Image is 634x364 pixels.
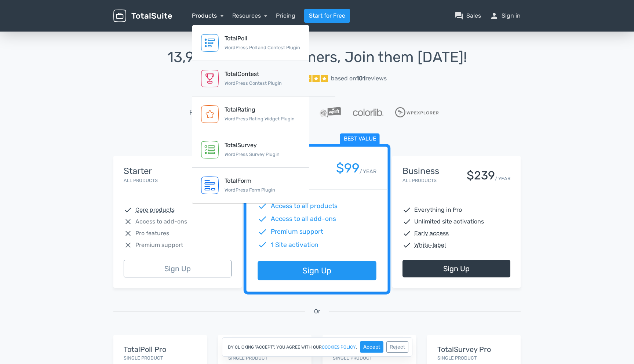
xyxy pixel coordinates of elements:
[402,217,411,226] span: check
[201,176,219,194] img: TotalForm
[135,229,169,238] span: Pro features
[467,169,495,182] div: $239
[192,61,309,97] a: TotalContest WordPress Contest Plugin
[258,227,267,237] span: check
[192,168,309,203] a: TotalForm WordPress Form Plugin
[201,141,219,159] img: TotalSurvey
[225,176,275,185] div: TotalForm
[124,217,132,226] span: close
[402,166,439,176] h4: Business
[192,132,309,168] a: TotalSurvey WordPress Survey Plugin
[402,205,411,214] span: check
[276,11,295,20] a: Pricing
[414,205,462,214] span: Everything in Pro
[353,109,383,116] img: Colorlib
[402,260,510,277] a: Sign Up
[113,49,521,65] h1: 13,945 Happy Customers, Join them [DATE]!
[414,217,484,226] span: Unlimited site activations
[271,214,336,224] span: Access to all add-ons
[135,205,175,214] abbr: Core products
[192,25,309,61] a: TotalPoll WordPress Poll and Contest Plugin
[225,45,300,50] small: WordPress Poll and Contest Plugin
[340,134,380,145] span: Best value
[395,107,439,117] img: WPExplorer
[356,75,365,82] strong: 101
[402,241,411,250] span: check
[225,152,280,157] small: WordPress Survey Plugin
[360,341,383,353] button: Accept
[225,141,280,150] div: TotalSurvey
[258,214,267,224] span: check
[490,11,499,20] span: person
[258,240,267,250] span: check
[135,241,183,250] span: Premium support
[414,229,449,238] abbr: Early access
[232,12,267,19] a: Resources
[402,178,437,183] small: All Products
[192,97,309,132] a: TotalRating WordPress Rating Widget Plugin
[192,12,223,19] a: Products
[225,70,282,79] div: TotalContest
[386,341,408,353] button: Reject
[124,241,132,250] span: close
[201,105,219,123] img: TotalRating
[455,11,463,20] span: question_answer
[490,11,521,20] a: personSign in
[189,108,227,116] h5: Featured in
[258,261,376,281] a: Sign Up
[402,229,411,238] span: check
[331,74,387,83] div: based on reviews
[495,175,510,182] small: / YEAR
[113,10,172,22] img: TotalSuite for WordPress
[124,355,163,361] small: Single Product
[201,34,219,52] img: TotalPoll
[258,201,267,211] span: check
[228,355,267,361] small: Single Product
[135,217,187,226] span: Access to add-ons
[336,161,360,175] div: $99
[320,107,341,118] img: WPLift
[124,229,132,238] span: close
[124,178,158,183] small: All Products
[437,355,477,361] small: Single Product
[222,337,412,357] div: By clicking "Accept", you agree with our .
[271,201,338,211] span: Access to all products
[201,70,219,87] img: TotalContest
[271,240,319,250] span: 1 Site activation
[414,241,446,250] abbr: White-label
[225,187,275,193] small: WordPress Form Plugin
[113,71,521,86] a: Excellent 5/5 based on101reviews
[225,116,295,121] small: WordPress Rating Widget Plugin
[304,9,350,23] a: Start for Free
[124,166,158,176] h4: Starter
[333,355,372,361] small: Single Product
[124,260,232,277] a: Sign Up
[322,345,356,349] a: cookies policy
[225,80,282,86] small: WordPress Contest Plugin
[271,227,323,237] span: Premium support
[455,11,481,20] a: question_answerSales
[124,205,132,214] span: check
[225,105,295,114] div: TotalRating
[360,168,376,175] small: / YEAR
[225,34,300,43] div: TotalPoll
[314,307,320,316] span: Or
